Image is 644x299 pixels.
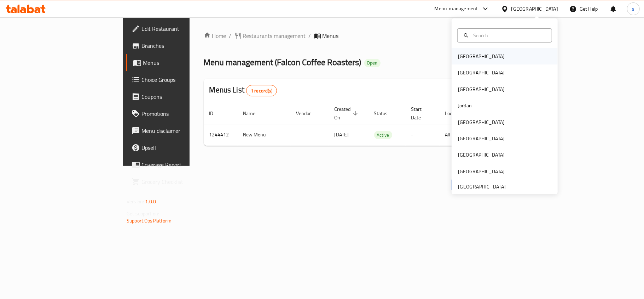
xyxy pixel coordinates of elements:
[435,5,478,13] div: Menu-management
[440,124,476,146] td: All
[141,75,225,84] span: Choice Groups
[364,60,381,66] span: Open
[458,151,505,159] div: [GEOGRAPHIC_DATA]
[204,54,361,70] span: Menu management ( Falcon Coffee Roasters )
[335,105,360,122] span: Created On
[238,124,291,146] td: New Menu
[126,54,231,71] a: Menus
[126,173,231,190] a: Grocery Checklist
[374,109,397,118] span: Status
[323,32,339,40] span: Menus
[209,109,223,118] span: ID
[458,118,505,126] div: [GEOGRAPHIC_DATA]
[126,88,231,105] a: Coupons
[126,71,231,88] a: Choice Groups
[411,105,431,122] span: Start Date
[234,32,306,40] a: Restaurants management
[470,32,547,39] input: Search
[458,135,505,142] div: [GEOGRAPHIC_DATA]
[127,209,159,218] span: Get support on:
[458,102,472,109] div: Jordan
[126,156,231,173] a: Coverage Report
[127,216,172,225] a: Support.OpsPlatform
[143,58,225,67] span: Menus
[445,109,468,118] span: Locale
[141,24,225,33] span: Edit Restaurant
[406,124,440,146] td: -
[458,168,505,175] div: [GEOGRAPHIC_DATA]
[141,41,225,50] span: Branches
[204,103,555,146] table: enhanced table
[141,109,225,118] span: Promotions
[209,85,277,96] h2: Menus List
[141,143,225,152] span: Upsell
[126,139,231,156] a: Upsell
[127,197,144,206] span: Version:
[296,109,320,118] span: Vendor
[246,88,277,94] span: 1 record(s)
[246,85,277,96] div: Total records count
[126,122,231,139] a: Menu disclaimer
[145,197,156,206] span: 1.0.0
[141,177,225,186] span: Grocery Checklist
[632,5,634,13] span: s
[126,37,231,54] a: Branches
[243,109,265,118] span: Name
[126,20,231,37] a: Edit Restaurant
[141,126,225,135] span: Menu disclaimer
[141,160,225,169] span: Coverage Report
[204,32,507,40] nav: breadcrumb
[243,32,306,40] span: Restaurants management
[126,105,231,122] a: Promotions
[458,85,505,93] div: [GEOGRAPHIC_DATA]
[374,131,392,139] span: Active
[458,52,505,60] div: [GEOGRAPHIC_DATA]
[335,130,349,139] span: [DATE]
[458,69,505,77] div: [GEOGRAPHIC_DATA]
[309,32,311,40] li: /
[141,92,225,101] span: Coupons
[511,5,558,13] div: [GEOGRAPHIC_DATA]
